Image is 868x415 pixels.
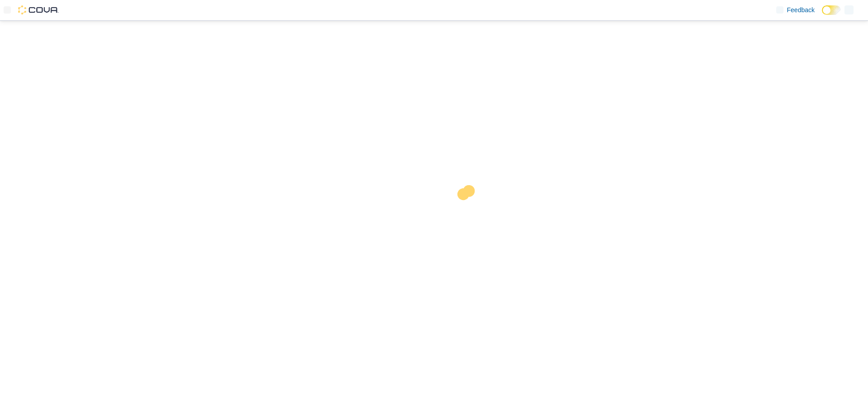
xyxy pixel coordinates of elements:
img: cova-loader [434,178,502,246]
span: Feedback [787,5,815,14]
img: Cova [18,5,59,14]
input: Dark Mode [822,5,841,15]
a: Feedback [773,1,818,19]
